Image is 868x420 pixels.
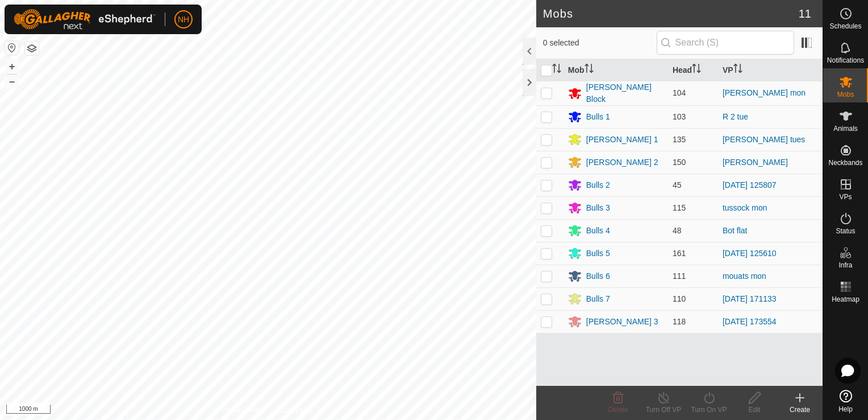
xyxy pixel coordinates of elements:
span: 45 [673,180,682,190]
a: [PERSON_NAME] tues [723,135,806,144]
div: Bulls 7 [586,293,610,305]
button: Reset Map [5,41,19,55]
th: VP [718,59,823,81]
a: tussock mon [723,203,767,212]
a: [DATE] 125610 [723,249,777,258]
span: 103 [673,112,686,121]
a: Contact Us [279,405,313,415]
div: [PERSON_NAME] 3 [586,316,658,328]
span: 11 [799,5,811,22]
span: 115 [673,203,686,212]
span: Help [838,406,853,413]
img: Gallagher Logo [14,9,156,30]
span: 150 [673,158,686,167]
div: [PERSON_NAME] 2 [586,157,658,168]
span: Delete [608,406,628,414]
span: 0 selected [543,37,657,49]
span: Infra [838,262,852,269]
span: 110 [673,294,686,303]
a: [PERSON_NAME] mon [723,88,806,97]
div: Bulls 4 [586,225,610,237]
span: 111 [673,271,686,281]
a: Help [823,385,868,417]
a: [PERSON_NAME] [723,158,788,167]
span: Status [836,228,855,234]
div: [PERSON_NAME] Block [586,81,663,105]
span: Neckbands [828,159,862,166]
input: Search (S) [657,31,794,55]
div: [PERSON_NAME] 1 [586,134,658,146]
div: Edit [732,405,777,415]
div: Bulls 3 [586,202,610,214]
div: Create [777,405,823,415]
p-sorticon: Activate to sort [585,65,594,75]
a: [DATE] 125807 [723,180,777,190]
button: – [5,75,19,88]
th: Mob [564,59,668,81]
div: Turn Off VP [641,405,686,415]
h2: Mobs [543,7,799,20]
a: [DATE] 171133 [723,294,777,303]
a: Privacy Policy [223,405,266,415]
span: 135 [673,135,686,144]
button: + [5,60,19,73]
a: R 2 tue [723,112,748,121]
span: Notifications [827,57,864,64]
span: 48 [673,226,682,235]
button: Map Layers [25,42,39,55]
span: Heatmap [832,296,859,303]
span: Animals [833,125,858,132]
p-sorticon: Activate to sort [692,65,701,75]
a: mouats mon [723,271,766,281]
p-sorticon: Activate to sort [733,65,742,75]
div: Bulls 1 [586,111,610,123]
span: VPs [839,193,852,200]
div: Bulls 2 [586,179,610,191]
span: Schedules [829,23,861,30]
a: [DATE] 173554 [723,317,777,326]
span: NH [178,14,189,26]
div: Bulls 6 [586,270,610,282]
div: Bulls 5 [586,248,610,260]
span: 161 [673,249,686,258]
span: Mobs [837,91,854,98]
p-sorticon: Activate to sort [552,65,561,75]
span: 118 [673,317,686,326]
th: Head [668,59,718,81]
span: 104 [673,88,686,97]
a: Bot flat [723,226,748,235]
div: Turn On VP [686,405,732,415]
